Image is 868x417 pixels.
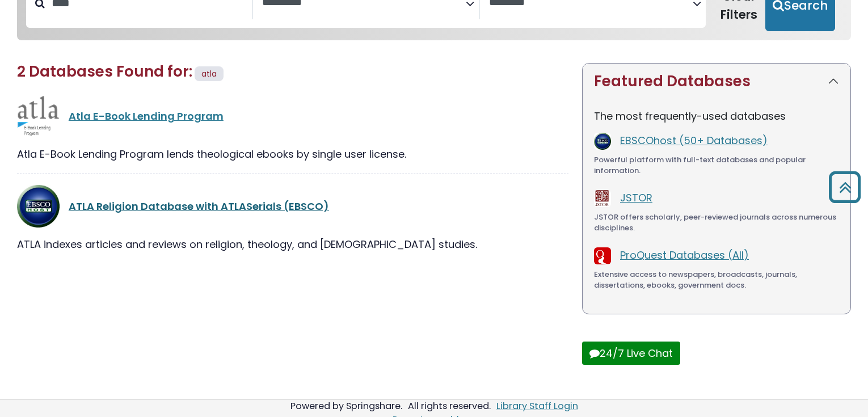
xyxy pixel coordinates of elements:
a: ATLA Religion Database with ATLASerials (EBSCO) [69,199,329,213]
a: Back to Top [824,176,865,197]
a: Library Staff Login [496,399,578,412]
a: ProQuest Databases (All) [620,248,749,262]
a: JSTOR [620,191,652,205]
div: ATLA indexes articles and reviews on religion, theology, and [DEMOGRAPHIC_DATA] studies. [17,237,568,252]
button: 24/7 Live Chat [582,342,680,365]
a: EBSCOhost (50+ Databases) [620,133,768,148]
span: atla [201,68,217,79]
div: Extensive access to newspapers, broadcasts, journals, dissertations, ebooks, government docs. [594,269,839,291]
button: Featured Databases [583,64,850,99]
span: 2 Databases Found for: [17,61,192,82]
a: Atla E-Book Lending Program [69,109,224,123]
p: The most frequently-used databases [594,108,839,124]
div: JSTOR offers scholarly, peer-reviewed journals across numerous disciplines. [594,212,839,234]
div: Powerful platform with full-text databases and popular information. [594,154,839,176]
div: All rights reserved. [406,399,492,412]
div: Atla E-Book Lending Program lends theological ebooks by single user license. [17,146,568,162]
div: Powered by Springshare. [289,399,404,412]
